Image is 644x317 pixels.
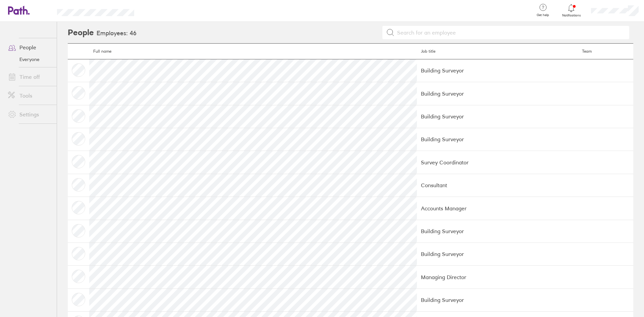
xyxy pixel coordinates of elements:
td: Building Surveyor [417,243,578,265]
td: Survey Coordinator [417,151,578,174]
td: Building Surveyor [417,220,578,243]
input: Search for an employee [394,26,626,39]
a: Time off [3,70,57,84]
span: Get help [532,13,554,17]
span: Notifications [560,13,582,17]
h2: People [68,22,94,43]
th: Team [578,44,633,59]
td: Building Surveyor [417,288,578,311]
a: Everyone [3,54,57,65]
a: Tools [3,89,57,102]
td: Building Surveyor [417,82,578,105]
a: Notifications [560,3,582,17]
th: Full name [89,44,417,59]
a: People [3,41,57,54]
td: Building Surveyor [417,128,578,151]
h3: Employees: 46 [97,30,137,37]
td: Consultant [417,174,578,197]
td: Managing Director [417,266,578,288]
th: Job title [417,44,578,59]
td: Building Surveyor [417,105,578,128]
a: Settings [3,108,57,121]
td: Building Surveyor [417,59,578,82]
td: Accounts Manager [417,197,578,220]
